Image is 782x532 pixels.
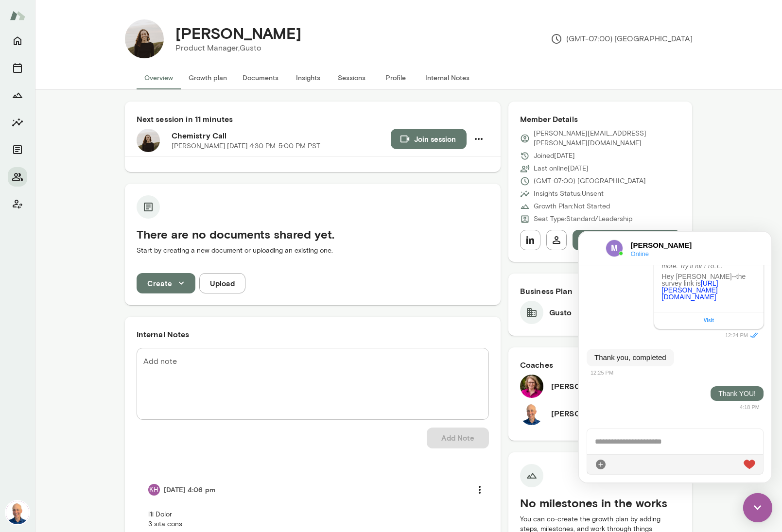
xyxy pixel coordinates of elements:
img: Mark Lazen [6,501,29,524]
span: 4:18 PM [161,172,181,178]
h5: There are no documents shared yet. [137,226,489,242]
button: Message [573,230,681,250]
h6: Internal Notes [137,328,489,340]
div: Attach [16,227,28,239]
div: Live Reaction [165,227,176,239]
i: Seen [169,98,181,109]
p: [PERSON_NAME][EMAIL_ADDRESS][PERSON_NAME][DOMAIN_NAME] [534,129,681,148]
img: Trina Mays [520,375,543,398]
img: heart [165,228,176,238]
button: Growth Plan [8,86,27,105]
h6: Member Details [520,113,681,125]
button: Overview [137,66,181,89]
a: [URL][PERSON_NAME][DOMAIN_NAME] [83,48,139,69]
button: Sessions [8,58,27,78]
button: Profile [374,66,417,89]
h6: Business Plan [520,285,681,297]
button: Create [137,273,195,293]
img: Sarah Jacobson [125,19,164,58]
span: 12:24 PM [146,101,169,106]
button: Internal Notes [417,66,477,89]
img: Mento [10,6,25,25]
h5: No milestones in the works [520,495,681,511]
button: more [469,480,490,500]
h6: [PERSON_NAME] [551,380,617,392]
p: [PERSON_NAME] · [DATE] · 4:30 PM-5:00 PM PST [172,141,320,151]
h6: Next session in 11 minutes [137,113,489,125]
button: Home [8,31,27,51]
button: Members [8,167,27,187]
p: (GMT-07:00) [GEOGRAPHIC_DATA] [551,33,693,45]
button: Growth plan [181,66,235,89]
button: Documents [235,66,286,89]
div: KH [148,484,160,496]
p: Start by creating a new document or uploading an existing one. [137,246,489,256]
img: Mark Lazen [520,402,543,425]
button: Client app [8,194,27,214]
p: Growth Plan: Not Started [534,202,610,211]
h4: [PERSON_NAME] [175,24,301,42]
p: Last online [DATE] [534,164,589,173]
h6: [PERSON_NAME] [52,8,129,19]
button: Documents [8,140,27,159]
h6: Chemistry Call [172,130,391,141]
button: Upload [199,273,245,293]
button: Insights [286,66,330,89]
a: Visit [125,86,135,91]
p: Joined [DATE] [534,151,575,161]
p: Insights Status: Unsent [534,189,604,199]
p: (GMT-07:00) [GEOGRAPHIC_DATA] [534,176,646,186]
h6: Coaches [520,359,681,371]
p: Hey [PERSON_NAME]--the survey link is [83,41,177,69]
button: Insights [8,113,27,132]
h6: [PERSON_NAME] [551,408,617,419]
p: Thank YOU! [139,158,177,165]
span: 12:25 PM [12,138,35,144]
h6: Gusto [549,307,572,318]
button: Join session [391,129,467,149]
span: Online [52,19,129,25]
img: data:image/png;base64,iVBORw0KGgoAAAANSUhEUgAAAMgAAADICAYAAACtWK6eAAAAAXNSR0IArs4c6QAADkVJREFUeF7... [27,8,44,25]
p: Thank you, completed [16,121,87,131]
p: Product Manager, Gusto [175,42,301,54]
p: Seat Type: Standard/Leadership [534,214,632,224]
button: Sessions [330,66,374,89]
h6: [DATE] 4:06 pm [164,485,215,495]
